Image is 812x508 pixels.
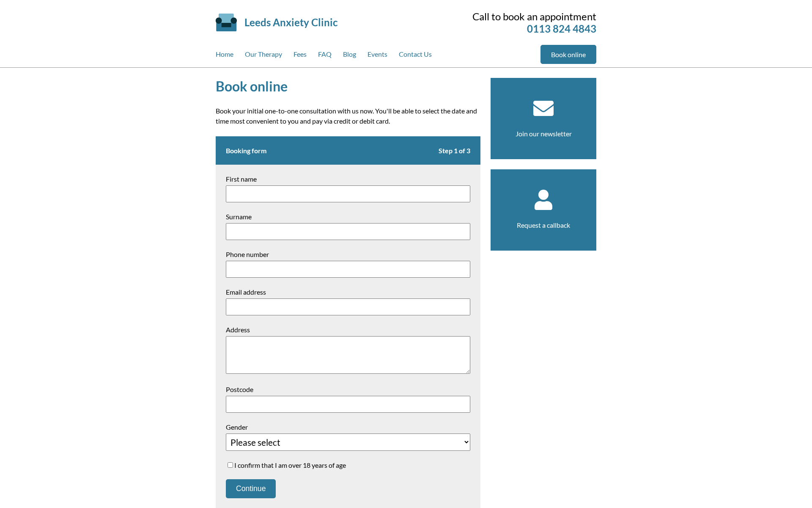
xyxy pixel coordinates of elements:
label: Surname [226,213,470,221]
label: Phone number [226,250,470,258]
label: I confirm that I am over 18 years of age [226,461,470,469]
a: Contact Us [399,45,432,67]
label: Postcode [226,385,470,393]
a: Events [368,45,387,67]
label: First name [226,175,470,183]
a: Fees [294,45,307,67]
a: Blog [343,45,356,67]
a: Home [216,45,233,67]
h1: Book online [216,78,480,94]
h2: Booking form [216,136,480,165]
a: Our Therapy [245,45,282,67]
label: Address [226,326,470,334]
label: Gender [226,423,470,431]
label: Email address [226,288,470,296]
span: Step 1 of 3 [439,146,470,155]
a: Join our newsletter [516,130,572,138]
a: Request a callback [517,221,570,229]
input: I confirm that I am over 18 years of age [228,462,233,468]
button: Continue [226,479,276,498]
a: Book online [540,45,596,64]
a: 0113 824 4843 [527,22,596,35]
a: FAQ [318,45,332,67]
a: Leeds Anxiety Clinic [244,16,337,28]
p: Book your initial one-to-one consultation with us now. You'll be able to select the date and time... [216,106,480,126]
